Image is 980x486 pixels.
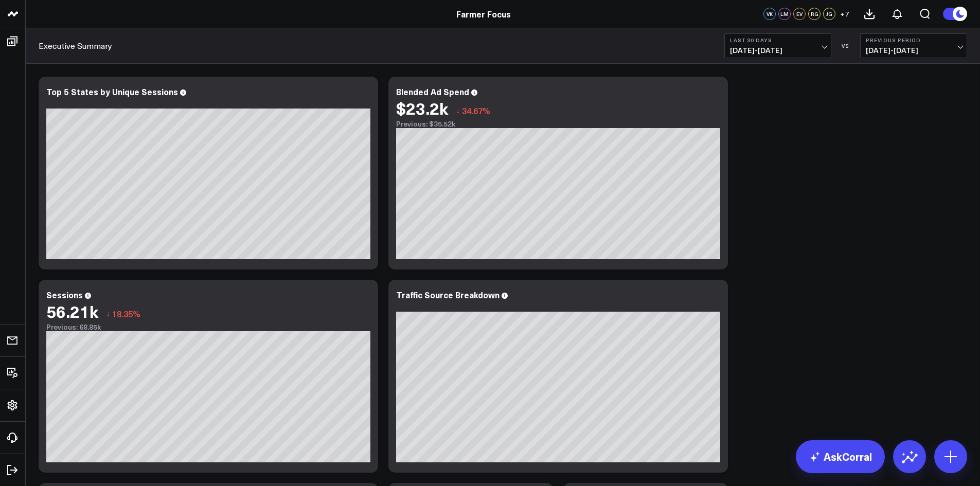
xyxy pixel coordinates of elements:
div: LM [778,8,791,20]
div: Traffic Source Breakdown [396,289,500,300]
b: Last 30 Days [730,37,826,43]
div: Blended Ad Spend [396,86,469,97]
span: ↓ [106,307,110,320]
div: $23.2k [396,99,448,117]
button: +7 [838,8,850,20]
div: RG [808,8,821,20]
span: + 7 [840,10,849,17]
span: 18.35% [112,308,140,319]
a: Executive Summary [39,40,112,51]
span: ↓ [456,104,460,117]
div: JG [823,8,835,20]
button: Last 30 Days[DATE]-[DATE] [724,33,831,58]
div: Previous: $35.52k [396,120,720,128]
div: Top 5 States by Unique Sessions [46,86,178,97]
div: Sessions [46,289,83,300]
span: [DATE] - [DATE] [866,46,961,55]
a: Farmer Focus [456,8,511,20]
span: [DATE] - [DATE] [730,46,826,55]
button: Previous Period[DATE]-[DATE] [860,33,967,58]
div: 56.21k [46,302,98,320]
div: VK [763,8,776,20]
div: EV [793,8,806,20]
div: VS [836,43,855,49]
b: Previous Period [866,37,961,43]
span: 34.67% [462,105,490,116]
div: Previous: 68.85k [46,323,370,331]
a: AskCorral [796,440,885,473]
